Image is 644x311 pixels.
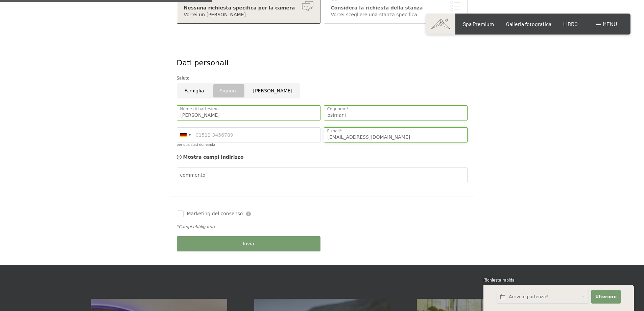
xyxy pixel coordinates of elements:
font: Vorrei un [PERSON_NAME] [184,12,246,17]
font: Richiesta rapida [483,277,515,283]
input: 01512 3456789 [177,127,320,142]
a: Galleria fotografica [506,21,551,27]
font: per qualsiasi domanda [177,143,215,147]
font: *Campi obbligatori [177,224,215,229]
font: Mostra campi indirizzo [183,154,244,160]
font: Ulteriore [595,294,617,299]
button: Ulteriore [591,290,620,304]
font: Saluto [177,76,190,81]
div: Germania (Germania): +49 [177,128,193,142]
font: Dati personali [177,59,229,67]
a: Spa Premium [463,21,494,27]
font: Nessuna richiesta specifica per la camera [184,5,295,10]
font: Vorrei scegliere una stanza specifica [331,12,417,17]
a: LIBRO [563,21,578,27]
font: menu [603,21,617,27]
font: Invia [243,241,254,246]
font: Marketing del consenso [187,211,243,216]
button: Invia [177,236,320,251]
font: Considera la richiesta della stanza [331,5,423,10]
